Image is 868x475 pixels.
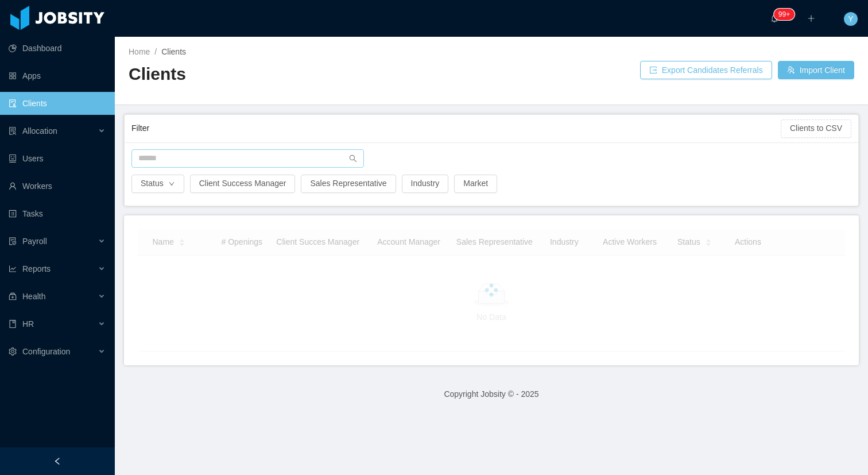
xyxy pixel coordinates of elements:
[349,155,357,163] i: icon: search
[22,264,51,273] span: Reports
[131,175,184,193] button: Statusicon: down
[9,175,106,198] a: icon: userWorkers
[22,237,47,246] span: Payroll
[9,320,17,328] i: icon: book
[190,175,296,193] button: Client Success Manager
[131,118,781,139] div: Filter
[9,347,17,356] i: icon: setting
[9,37,106,60] a: icon: pie-chartDashboard
[9,92,106,115] a: icon: auditClients
[640,61,772,79] button: icon: exportExport Candidates Referrals
[9,202,106,225] a: icon: profileTasks
[154,47,157,56] span: /
[774,9,795,20] sup: 456
[22,292,45,301] span: Health
[9,237,17,245] i: icon: file-protect
[161,47,186,56] span: Clients
[9,127,17,135] i: icon: solution
[770,14,778,22] i: icon: bell
[22,126,57,136] span: Allocation
[129,63,491,86] h2: Clients
[9,292,17,300] i: icon: medicine-box
[9,147,106,170] a: icon: robotUsers
[848,12,853,26] span: Y
[778,61,854,79] button: icon: usergroup-addImport Client
[402,175,449,193] button: Industry
[9,265,17,273] i: icon: line-chart
[781,119,851,138] button: Clients to CSV
[22,347,70,356] span: Configuration
[129,47,150,56] a: Home
[454,175,497,193] button: Market
[301,175,396,193] button: Sales Representative
[9,64,106,87] a: icon: appstoreApps
[22,319,34,329] span: HR
[807,14,815,22] i: icon: plus
[115,374,868,414] footer: Copyright Jobsity © - 2025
